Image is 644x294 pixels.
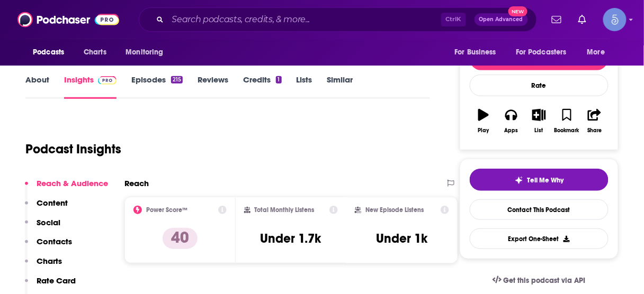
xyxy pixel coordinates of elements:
[276,76,281,84] div: 1
[508,6,527,16] span: New
[509,42,582,62] button: open menu
[25,217,60,237] button: Social
[484,268,594,293] a: Get this podcast via API
[77,42,113,62] a: Charts
[25,236,72,256] button: Contacts
[516,45,567,60] span: For Podcasters
[454,45,496,60] span: For Business
[504,276,586,285] span: Get this podcast via API
[548,11,566,29] a: Show notifications dropdown
[37,236,72,246] p: Contacts
[139,7,537,32] div: Search podcasts, credits, & more...
[475,13,528,26] button: Open AdvancedNew
[131,75,183,99] a: Episodes215
[255,206,315,214] h2: Total Monthly Listens
[497,102,525,140] button: Apps
[126,45,163,60] span: Monitoring
[198,75,228,99] a: Reviews
[25,178,108,198] button: Reach & Audience
[376,231,427,246] h3: Under 1k
[553,102,580,140] button: Bookmark
[470,199,609,220] a: Contact This Podcast
[327,75,353,99] a: Similar
[447,42,509,62] button: open menu
[171,76,183,84] div: 215
[441,13,466,26] span: Ctrl K
[479,17,523,22] span: Open Advanced
[37,198,68,208] p: Content
[98,76,117,85] img: Podchaser Pro
[243,75,281,99] a: Credits1
[603,8,627,31] button: Show profile menu
[515,176,523,185] img: tell me why sparkle
[505,127,518,134] div: Apps
[554,127,579,134] div: Bookmark
[470,75,609,96] div: Rate
[37,178,108,188] p: Reach & Audience
[365,206,424,214] h2: New Episode Listens
[527,176,564,185] span: Tell Me Why
[17,10,119,30] img: Podchaser - Follow, Share and Rate Podcasts
[163,228,198,249] p: 40
[587,45,605,60] span: More
[580,42,619,62] button: open menu
[574,11,591,29] a: Show notifications dropdown
[84,45,106,60] span: Charts
[37,275,76,286] p: Rate Card
[603,8,627,31] img: User Profile
[37,217,60,227] p: Social
[25,256,62,275] button: Charts
[168,11,441,28] input: Search podcasts, credits, & more...
[603,8,627,31] span: Logged in as Spiral5-G1
[297,75,312,99] a: Lists
[535,127,543,134] div: List
[146,206,187,214] h2: Power Score™
[124,178,149,188] h2: Reach
[37,256,62,266] p: Charts
[25,198,68,217] button: Content
[581,102,609,140] button: Share
[261,231,321,246] h3: Under 1.7k
[478,127,489,134] div: Play
[525,102,553,140] button: List
[470,169,609,191] button: tell me why sparkleTell Me Why
[33,45,64,60] span: Podcasts
[25,42,78,62] button: open menu
[470,102,497,140] button: Play
[64,75,117,99] a: InsightsPodchaser Pro
[470,228,609,249] button: Export One-Sheet
[118,42,177,62] button: open menu
[25,75,49,99] a: About
[587,127,602,134] div: Share
[25,141,121,157] h1: Podcast Insights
